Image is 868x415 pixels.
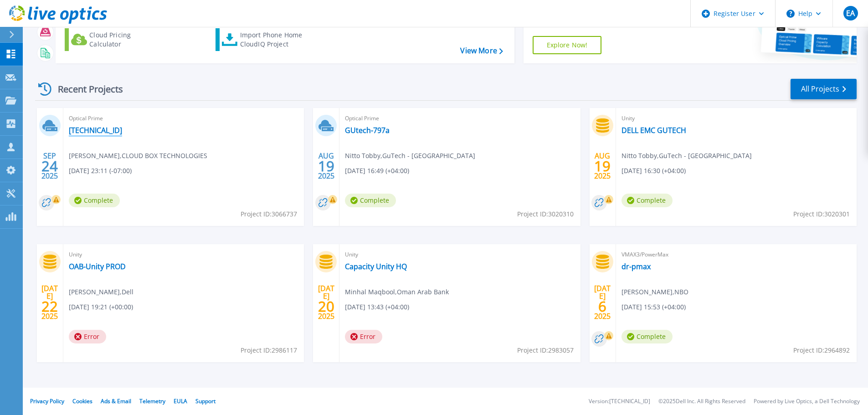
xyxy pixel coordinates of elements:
[621,330,673,343] span: Complete
[241,209,297,219] span: Project ID: 3066737
[658,399,745,405] li: © 2025 Dell Inc. All Rights Reserved
[41,149,58,183] div: SEP 2025
[345,262,407,271] a: Capacity Unity HQ
[621,113,851,123] span: Unity
[69,330,106,343] span: Error
[318,149,335,183] div: AUG 2025
[793,345,850,355] span: Project ID: 2964892
[621,151,752,161] span: Nitto Tobby , GuTech - [GEOGRAPHIC_DATA]
[621,250,851,260] span: VMAX3/PowerMax
[69,166,132,176] span: [DATE] 23:11 (-07:00)
[793,209,850,219] span: Project ID: 3020301
[621,126,686,135] a: DELL EMC GUTECH
[318,286,335,319] div: [DATE] 2025
[460,46,503,55] a: View More
[69,287,134,297] span: [PERSON_NAME] , Dell
[517,209,574,219] span: Project ID: 3020310
[241,345,297,355] span: Project ID: 2986117
[594,149,611,183] div: AUG 2025
[345,194,396,207] span: Complete
[69,151,207,161] span: [PERSON_NAME] , CLOUD BOX TECHNOLOGIES
[240,31,311,49] div: Import Phone Home CloudIQ Project
[345,250,575,260] span: Unity
[41,162,58,170] span: 24
[35,78,135,100] div: Recent Projects
[345,151,475,161] span: Nitto Tobby , GuTech - [GEOGRAPHIC_DATA]
[846,10,855,17] span: EA
[621,302,686,312] span: [DATE] 15:53 (+04:00)
[69,126,122,135] a: [TECHNICAL_ID]
[41,286,58,319] div: [DATE] 2025
[594,286,611,319] div: [DATE] 2025
[791,79,857,99] a: All Projects
[89,31,162,49] div: Cloud Pricing Calculator
[533,36,602,54] a: Explore Now!
[621,262,651,271] a: dr-pmax
[594,162,611,170] span: 19
[345,126,390,135] a: GUtech-797a
[69,194,120,207] span: Complete
[139,397,165,405] a: Telemetry
[345,302,409,312] span: [DATE] 13:43 (+04:00)
[345,113,575,123] span: Optical Prime
[65,28,166,51] a: Cloud Pricing Calculator
[72,397,92,405] a: Cookies
[69,302,133,312] span: [DATE] 19:21 (+00:00)
[318,162,334,170] span: 19
[41,302,58,310] span: 22
[101,397,131,405] a: Ads & Email
[69,250,298,260] span: Unity
[621,287,688,297] span: [PERSON_NAME] , NBO
[318,302,334,310] span: 20
[345,166,409,176] span: [DATE] 16:49 (+04:00)
[69,113,298,123] span: Optical Prime
[195,397,216,405] a: Support
[589,399,650,405] li: Version: [TECHNICAL_ID]
[621,194,673,207] span: Complete
[598,302,606,310] span: 6
[345,330,382,343] span: Error
[345,287,449,297] span: Minhal Maqbool , Oman Arab Bank
[30,397,64,405] a: Privacy Policy
[174,397,187,405] a: EULA
[69,262,126,271] a: OAB-Unity PROD
[621,166,686,176] span: [DATE] 16:30 (+04:00)
[517,345,574,355] span: Project ID: 2983057
[754,399,860,405] li: Powered by Live Optics, a Dell Technology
